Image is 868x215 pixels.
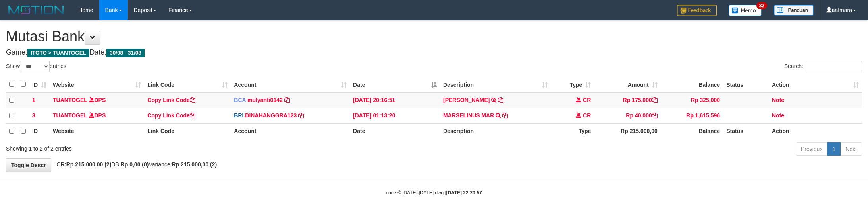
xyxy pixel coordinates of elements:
th: Link Code: activate to sort column ascending [144,77,231,92]
div: Showing 1 to 2 of 2 entries [6,141,356,152]
span: CR: DB: Variance: [53,161,217,168]
img: Button%20Memo.svg [729,5,762,16]
a: Copy Link Code [147,112,195,119]
span: 3 [32,112,35,119]
th: Date: activate to sort column descending [350,77,440,92]
a: MARSELINUS MAR [443,112,494,119]
img: MOTION_logo.png [6,4,66,16]
a: Copy Link Code [147,97,195,103]
img: Feedback.jpg [677,5,717,16]
h1: Mutasi Bank [6,29,862,45]
th: Balance [661,123,723,139]
td: Rp 325,000 [661,92,723,108]
th: Action [769,123,862,139]
th: Status [723,123,769,139]
a: mulyanti0142 [247,97,283,103]
h4: Game: Date: [6,49,862,57]
a: Previous [796,142,827,156]
strong: Rp 0,00 (0) [121,161,149,168]
a: [PERSON_NAME] [443,97,490,103]
td: Rp 175,000 [594,92,660,108]
th: Rp 215.000,00 [594,123,660,139]
th: Account [231,123,350,139]
a: Copy Rp 40,000 to clipboard [652,112,658,119]
a: Copy mulyanti0142 to clipboard [284,97,290,103]
span: ITOTO > TUANTOGEL [27,49,89,57]
th: Action: activate to sort column ascending [769,77,862,92]
a: Copy Rp 175,000 to clipboard [652,97,658,103]
th: Amount: activate to sort column ascending [594,77,660,92]
a: Copy MARSELINUS MAR to clipboard [502,112,508,119]
span: BCA [234,97,246,103]
a: Note [772,112,784,119]
small: code © [DATE]-[DATE] dwg | [386,190,482,195]
a: TUANTOGEL [53,97,87,103]
th: ID [29,123,50,139]
strong: Rp 215.000,00 (2) [172,161,217,168]
td: DPS [50,92,144,108]
th: Balance [661,77,723,92]
select: Showentries [20,61,50,72]
th: Type: activate to sort column ascending [551,77,594,92]
span: CR [583,97,591,103]
th: Date [350,123,440,139]
a: DINAHANGGRA123 [245,112,297,119]
label: Show entries [6,61,66,72]
strong: Rp 215.000,00 (2) [66,161,112,168]
span: 30/08 - 31/08 [106,49,145,57]
th: Description [440,123,551,139]
span: CR [583,112,591,119]
th: Website: activate to sort column ascending [50,77,144,92]
span: BRI [234,112,243,119]
strong: [DATE] 22:20:57 [446,190,482,195]
th: ID: activate to sort column ascending [29,77,50,92]
th: Type [551,123,594,139]
a: Note [772,97,784,103]
a: Toggle Descr [6,158,51,172]
th: Account: activate to sort column ascending [231,77,350,92]
td: [DATE] 01:13:20 [350,108,440,123]
input: Search: [806,61,862,72]
a: Copy DINAHANGGRA123 to clipboard [298,112,304,119]
a: 1 [827,142,841,156]
span: 32 [756,2,767,9]
th: Link Code [144,123,231,139]
td: [DATE] 20:16:51 [350,92,440,108]
td: Rp 40,000 [594,108,660,123]
td: Rp 1,615,596 [661,108,723,123]
th: Website [50,123,144,139]
span: 1 [32,97,35,103]
img: panduan.png [774,5,814,16]
td: DPS [50,108,144,123]
label: Search: [784,61,862,72]
a: Next [840,142,862,156]
th: Description: activate to sort column ascending [440,77,551,92]
a: TUANTOGEL [53,112,87,119]
th: Status [723,77,769,92]
a: Copy JAJA JAHURI to clipboard [498,97,503,103]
